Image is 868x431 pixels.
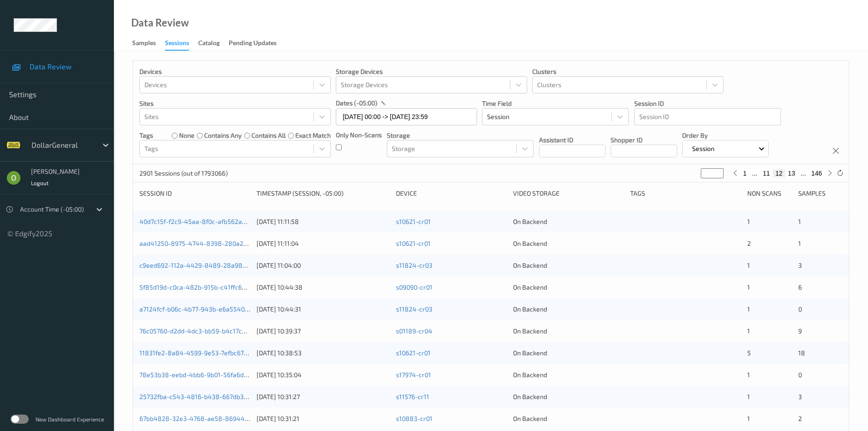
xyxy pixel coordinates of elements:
[396,349,431,357] a: s10621-cr01
[798,327,802,335] span: 9
[252,131,286,140] label: contains all
[139,99,331,108] p: Sites
[513,261,624,270] div: On Backend
[482,99,629,108] p: Time Field
[798,189,842,198] div: Samples
[257,305,390,314] div: [DATE] 10:44:31
[257,217,390,226] div: [DATE] 11:11:58
[513,189,624,198] div: Video Storage
[396,371,431,379] a: s17974-cr01
[257,348,390,358] div: [DATE] 10:38:53
[396,261,432,269] a: s11824-cr03
[139,393,266,400] a: 25732fba-c543-4816-b438-667db32680eb
[396,218,431,225] a: s10621-cr01
[513,392,624,401] div: On Backend
[139,261,267,269] a: c9eed692-112a-4429-8489-28a982fe8d74
[139,67,331,76] p: Devices
[513,305,624,314] div: On Backend
[798,218,801,225] span: 1
[785,169,798,177] button: 13
[257,261,390,270] div: [DATE] 11:04:00
[336,67,527,76] p: Storage Devices
[165,38,189,51] div: Sessions
[747,218,750,225] span: 1
[132,38,156,50] div: Samples
[539,135,606,145] p: Assistant ID
[747,393,750,400] span: 1
[747,239,751,247] span: 2
[396,327,432,335] a: s01189-cr04
[257,414,390,423] div: [DATE] 10:31:21
[798,169,809,177] button: ...
[396,305,432,313] a: s11824-cr03
[257,392,390,401] div: [DATE] 10:31:27
[139,349,262,357] a: 11831fe2-8a84-4599-9e53-7efbc672c283
[132,37,165,50] a: Samples
[257,370,390,379] div: [DATE] 10:35:04
[396,393,429,400] a: s11576-cr11
[396,415,432,422] a: s10883-cr01
[634,99,781,108] p: Session ID
[139,371,264,379] a: 78e53b38-eebd-4bb6-9b01-56fa6d1f862e
[396,189,507,198] div: Device
[611,135,677,145] p: Shopper ID
[513,348,624,358] div: On Backend
[798,283,802,291] span: 6
[798,415,802,422] span: 2
[387,131,534,140] p: Storage
[336,130,382,140] p: Only Non-Scans
[513,283,624,292] div: On Backend
[689,144,718,153] p: Session
[513,327,624,336] div: On Backend
[139,131,153,140] p: Tags
[513,414,624,423] div: On Backend
[204,131,241,140] label: contains any
[139,189,250,198] div: Session ID
[798,393,802,400] span: 3
[747,261,750,269] span: 1
[139,169,228,178] p: 2901 Sessions (out of 1793066)
[630,189,741,198] div: Tags
[513,370,624,379] div: On Backend
[798,239,801,247] span: 1
[809,169,825,177] button: 146
[798,371,802,379] span: 0
[257,283,390,292] div: [DATE] 10:44:38
[139,283,259,291] a: 5f85d19d-c0ca-482b-915b-c41ffc65aa13
[798,305,802,313] span: 0
[747,305,750,313] span: 1
[295,131,331,140] label: exact match
[257,327,390,336] div: [DATE] 10:39:37
[747,415,750,422] span: 1
[396,239,431,247] a: s10621-cr01
[336,99,377,108] p: dates (-05:00)
[798,261,802,269] span: 3
[513,217,624,226] div: On Backend
[139,327,264,335] a: 76c05760-d2dd-4dc3-bb59-b4c17c74b369
[257,239,390,248] div: [DATE] 11:11:04
[682,131,769,140] p: Order By
[798,349,805,357] span: 18
[198,38,220,50] div: Catalog
[229,38,277,50] div: Pending Updates
[513,239,624,248] div: On Backend
[139,239,267,247] a: aad41250-8975-4744-8398-280a2dc0c1a2
[396,283,432,291] a: s09090-cr01
[139,415,270,422] a: 67bb4828-32e3-4768-ae58-86944b236b81
[257,189,390,198] div: Timestamp (Session, -05:00)
[747,283,750,291] span: 1
[773,169,786,177] button: 12
[139,305,262,313] a: a7124fcf-b06c-4b77-943b-e6a55407ea03
[198,37,229,50] a: Catalog
[747,189,791,198] div: Non Scans
[750,169,760,177] button: ...
[747,371,750,379] span: 1
[747,327,750,335] span: 1
[179,131,195,140] label: none
[139,218,258,225] a: 40d7c15f-f2c9-45aa-8f0c-afb562a9105f
[760,169,773,177] button: 11
[532,67,724,76] p: Clusters
[165,37,198,51] a: Sessions
[747,349,751,357] span: 5
[131,18,189,27] div: Data Review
